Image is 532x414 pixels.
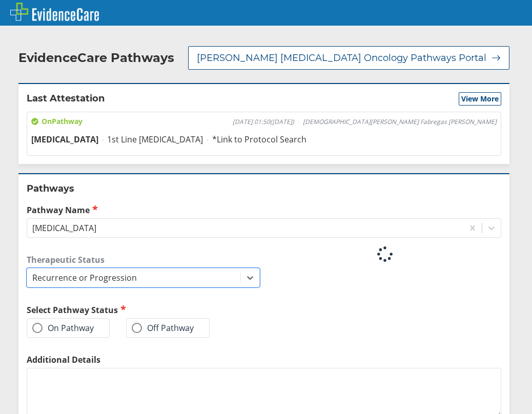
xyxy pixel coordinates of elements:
[188,46,509,70] button: [PERSON_NAME] [MEDICAL_DATA] Oncology Pathways Portal
[31,116,83,127] span: On Pathway
[107,134,203,145] span: 1st Line [MEDICAL_DATA]
[197,52,486,64] span: [PERSON_NAME] [MEDICAL_DATA] Oncology Pathways Portal
[461,94,499,104] span: View More
[303,118,497,126] span: [DEMOGRAPHIC_DATA][PERSON_NAME] Fabregas [PERSON_NAME]
[27,182,501,195] h2: Pathways
[27,204,501,216] label: Pathway Name
[32,222,96,234] div: [MEDICAL_DATA]
[459,92,501,106] button: View More
[10,3,99,21] img: EvidenceCare
[27,254,260,265] label: Therapeutic Status
[132,323,194,333] label: Off Pathway
[31,134,98,145] span: [MEDICAL_DATA]
[233,118,294,126] span: [DATE] 01:50 ( [DATE] )
[27,354,501,365] label: Additional Details
[27,92,105,106] h2: Last Attestation
[212,134,306,145] span: *Link to Protocol Search
[18,50,174,66] h2: EvidenceCare Pathways
[27,304,260,316] h2: Select Pathway Status
[32,323,94,333] label: On Pathway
